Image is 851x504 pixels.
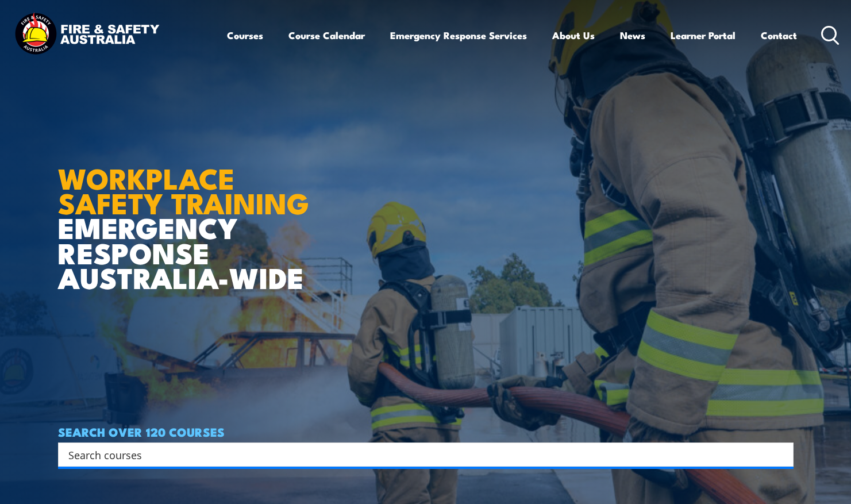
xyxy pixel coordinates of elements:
[58,155,309,224] strong: WORKPLACE SAFETY TRAINING
[390,20,527,51] a: Emergency Response Services
[620,20,645,51] a: News
[227,20,263,51] a: Courses
[552,20,595,51] a: About Us
[68,446,768,463] input: Search input
[761,20,797,51] a: Contact
[288,20,365,51] a: Course Calendar
[671,20,736,51] a: Learner Portal
[58,136,339,289] h1: EMERGENCY RESPONSE AUSTRALIA-WIDE
[58,425,794,438] h4: SEARCH OVER 120 COURSES
[71,447,771,463] form: Search form
[773,447,790,463] button: Search magnifier button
